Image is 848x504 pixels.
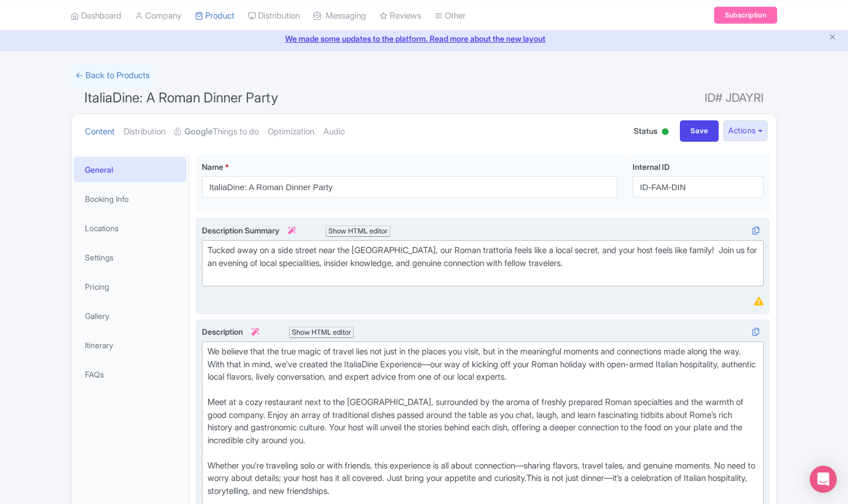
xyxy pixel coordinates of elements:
button: Actions [723,120,768,141]
span: Description [202,327,261,336]
div: Tucked away on a side street near the [GEOGRAPHIC_DATA], our Roman trattoria feels like a local s... [208,244,758,282]
a: Optimization [268,114,314,150]
strong: Google [184,125,213,138]
a: Audio [323,114,345,150]
span: ItaliaDine: A Roman Dinner Party [84,89,278,106]
a: General [74,157,186,182]
span: ID# JDAYRI [705,87,764,109]
span: Name [202,162,223,172]
div: Show HTML editor [326,226,390,237]
a: We made some updates to the platform. Read more about the new layout [7,33,841,44]
a: Content [85,114,115,150]
a: Locations [74,215,186,241]
span: Internal ID [633,162,670,172]
input: Save [680,120,719,142]
div: Show HTML editor [289,327,354,339]
a: FAQs [74,362,186,387]
a: Subscription [714,7,777,24]
div: Open Intercom Messenger [810,466,837,493]
button: Close announcement [828,31,837,44]
div: Active [660,124,671,141]
a: Settings [74,245,186,270]
span: Status [634,125,657,137]
a: Pricing [74,274,186,299]
span: Description Summary [202,226,297,235]
a: Booking Info [74,186,186,211]
a: Gallery [74,303,186,328]
a: GoogleThings to do [174,114,259,150]
a: Itinerary [74,332,186,358]
a: Distribution [124,114,165,150]
a: ← Back to Products [71,65,154,87]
